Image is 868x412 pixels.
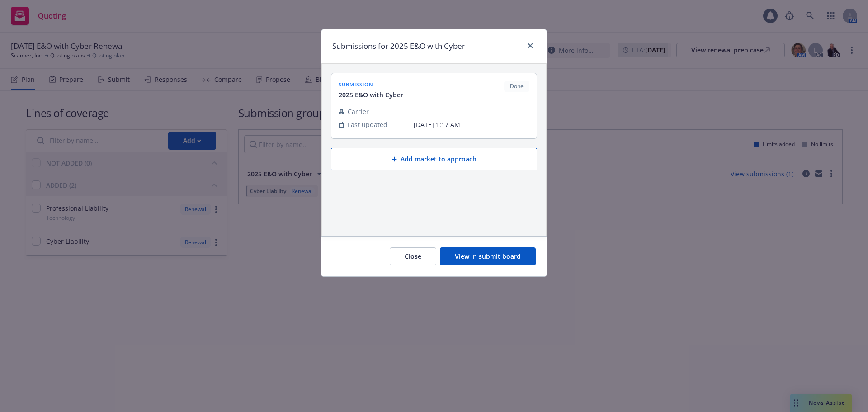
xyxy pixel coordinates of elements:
button: View in submit board [440,247,536,265]
button: Add market to approach [331,148,537,170]
span: [DATE] 1:17 AM [414,120,529,129]
button: Close [390,247,436,265]
span: Carrier [348,107,369,116]
a: close [525,40,536,51]
span: 2025 E&O with Cyber [339,90,403,99]
span: Done [508,82,526,90]
h1: Submissions for 2025 E&O with Cyber [332,40,465,52]
span: submission [339,81,403,88]
span: Last updated [348,120,387,129]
